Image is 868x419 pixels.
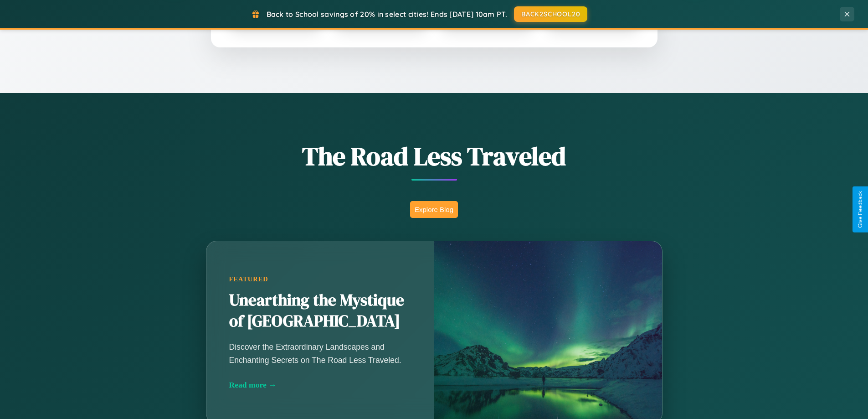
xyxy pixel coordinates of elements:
[229,275,411,283] div: Featured
[229,290,411,332] h2: Unearthing the Mystique of [GEOGRAPHIC_DATA]
[514,6,587,22] button: BACK2SCHOOL20
[161,139,708,174] h1: The Road Less Traveled
[857,191,863,228] div: Give Feedback
[229,341,411,366] p: Discover the Extraordinary Landscapes and Enchanting Secrets on The Road Less Traveled.
[229,380,411,390] div: Read more →
[410,201,458,218] button: Explore Blog
[267,10,507,19] span: Back to School savings of 20% in select cities! Ends [DATE] 10am PT.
